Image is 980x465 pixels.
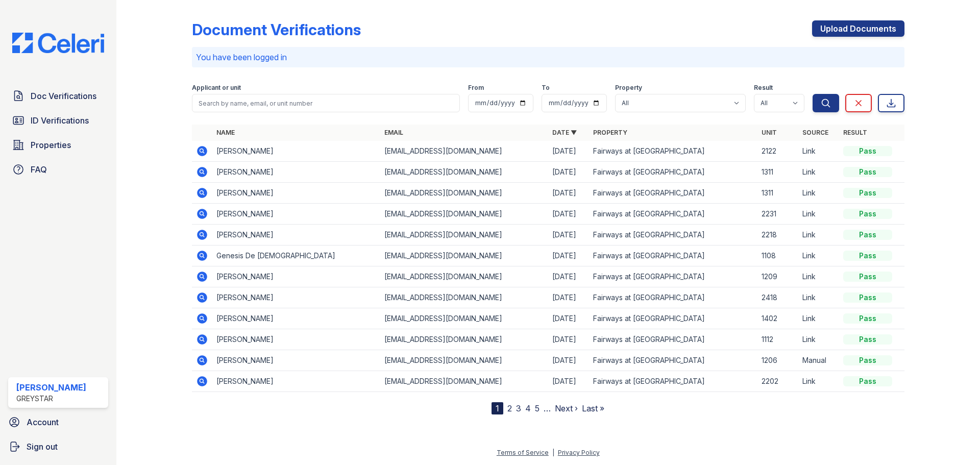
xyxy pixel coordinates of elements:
a: Properties [8,135,108,155]
td: [DATE] [548,329,589,350]
td: [PERSON_NAME] [212,266,380,287]
a: Terms of Service [497,449,549,456]
a: Account [4,412,112,432]
td: [DATE] [548,266,589,287]
a: 3 [516,403,521,413]
span: FAQ [31,163,47,176]
td: Link [798,308,839,329]
td: [PERSON_NAME] [212,141,380,162]
td: [PERSON_NAME] [212,287,380,308]
td: [EMAIL_ADDRESS][DOMAIN_NAME] [380,162,548,183]
td: 2122 [757,141,798,162]
td: Fairways at [GEOGRAPHIC_DATA] [589,350,757,371]
td: Fairways at [GEOGRAPHIC_DATA] [589,162,757,183]
td: [EMAIL_ADDRESS][DOMAIN_NAME] [380,246,548,266]
td: [EMAIL_ADDRESS][DOMAIN_NAME] [380,204,548,225]
td: 1108 [757,246,798,266]
a: 4 [525,403,531,413]
div: Pass [843,313,892,324]
div: Pass [843,272,892,282]
td: 1206 [757,350,798,371]
td: Fairways at [GEOGRAPHIC_DATA] [589,204,757,225]
td: [PERSON_NAME] [212,162,380,183]
td: [EMAIL_ADDRESS][DOMAIN_NAME] [380,183,548,204]
label: Property [615,84,642,92]
td: 2418 [757,287,798,308]
td: [PERSON_NAME] [212,350,380,371]
label: Result [754,84,773,92]
div: Pass [843,209,892,219]
p: You have been logged in [196,51,900,63]
td: [PERSON_NAME] [212,308,380,329]
td: [EMAIL_ADDRESS][DOMAIN_NAME] [380,350,548,371]
span: Doc Verifications [31,90,96,102]
td: [EMAIL_ADDRESS][DOMAIN_NAME] [380,225,548,246]
td: Link [798,246,839,266]
td: [DATE] [548,183,589,204]
div: Pass [843,188,892,198]
label: Applicant or unit [192,84,241,92]
a: Result [843,129,867,136]
td: [DATE] [548,371,589,392]
td: Link [798,141,839,162]
td: 2231 [757,204,798,225]
td: 1209 [757,266,798,287]
div: Pass [843,167,892,177]
a: Email [384,129,403,136]
a: Unit [762,129,777,136]
div: Document Verifications [192,20,361,39]
td: Fairways at [GEOGRAPHIC_DATA] [589,371,757,392]
td: [DATE] [548,308,589,329]
td: 1112 [757,329,798,350]
td: Manual [798,350,839,371]
td: 1402 [757,308,798,329]
td: [DATE] [548,350,589,371]
div: Greystar [16,394,86,404]
a: 5 [535,403,540,413]
a: Last » [582,403,604,413]
div: Pass [843,292,892,303]
span: Account [27,416,59,428]
a: Next › [555,403,578,413]
td: [EMAIL_ADDRESS][DOMAIN_NAME] [380,371,548,392]
a: Sign out [4,436,112,457]
div: | [552,449,554,456]
td: Link [798,287,839,308]
label: From [468,84,484,92]
div: Pass [843,376,892,386]
label: To [542,84,550,92]
td: [EMAIL_ADDRESS][DOMAIN_NAME] [380,141,548,162]
td: [PERSON_NAME] [212,183,380,204]
div: Pass [843,230,892,240]
a: Name [216,129,235,136]
a: Property [593,129,627,136]
td: Fairways at [GEOGRAPHIC_DATA] [589,225,757,246]
td: Link [798,183,839,204]
td: Link [798,329,839,350]
td: Fairways at [GEOGRAPHIC_DATA] [589,266,757,287]
td: [EMAIL_ADDRESS][DOMAIN_NAME] [380,329,548,350]
span: … [544,402,551,414]
td: 1311 [757,162,798,183]
td: Fairways at [GEOGRAPHIC_DATA] [589,246,757,266]
td: [EMAIL_ADDRESS][DOMAIN_NAME] [380,287,548,308]
input: Search by name, email, or unit number [192,94,460,112]
a: Upload Documents [812,20,904,37]
div: 1 [492,402,503,414]
td: Fairways at [GEOGRAPHIC_DATA] [589,287,757,308]
a: Privacy Policy [558,449,600,456]
a: Date ▼ [552,129,577,136]
td: Genesis De [DEMOGRAPHIC_DATA] [212,246,380,266]
td: Link [798,266,839,287]
span: Properties [31,139,71,151]
td: [PERSON_NAME] [212,204,380,225]
td: [DATE] [548,204,589,225]
span: Sign out [27,440,58,453]
span: ID Verifications [31,114,89,127]
td: Link [798,204,839,225]
td: Link [798,371,839,392]
td: Fairways at [GEOGRAPHIC_DATA] [589,308,757,329]
td: [DATE] [548,162,589,183]
a: Source [802,129,828,136]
